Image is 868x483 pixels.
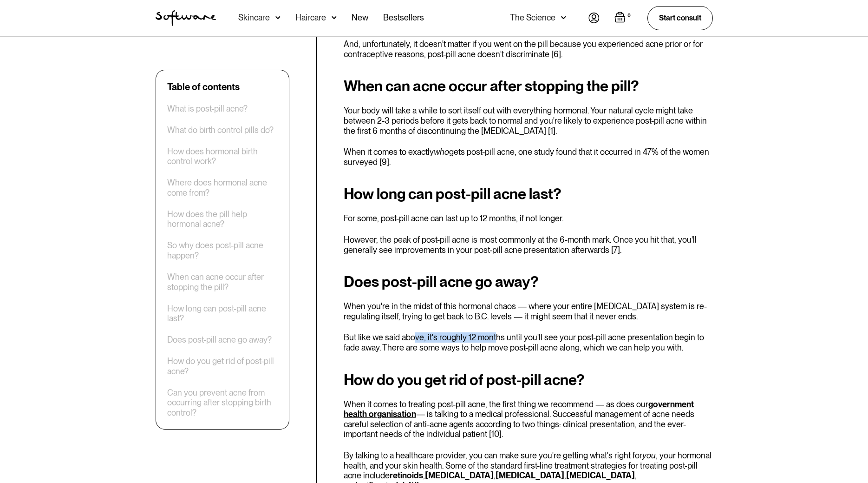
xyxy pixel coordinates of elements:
[344,39,713,59] p: And, unfortunately, it doesn't matter if you went on the pill because you experienced acne prior ...
[344,273,713,290] h2: Does post-pill acne go away?
[295,13,326,22] div: Haircare
[434,147,449,157] em: who
[390,470,423,480] a: retinoids
[344,371,713,388] h2: How do you get rid of post-pill acne?
[642,450,656,460] em: you
[614,12,633,25] a: Open empty cart
[156,10,216,26] img: Software Logo
[344,399,713,439] p: When it comes to treating post-pill acne, the first thing we recommend — as does our — is talking...
[344,185,713,202] h2: How long can post-pill acne last?
[344,399,694,419] a: government health organisation
[425,470,494,480] a: [MEDICAL_DATA]
[647,6,713,30] a: Start consult
[344,235,713,255] p: However, the peak of post-pill acne is most commonly at the 6-month mark. Once you hit that, you'...
[344,147,713,167] p: When it comes to exactly gets post-pill acne, one study found that it occurred in 47% of the wome...
[167,209,278,229] a: How does the pill help hormonal acne?
[167,125,274,135] a: What do birth control pills do?
[167,335,272,345] a: Does post-pill acne go away?
[332,13,337,22] img: arrow down
[167,304,278,324] a: How long can post-pill acne last?
[167,241,278,261] a: So why does post-pill acne happen?
[510,13,555,22] div: The Science
[156,10,216,26] a: home
[167,104,248,114] a: What is post-pill acne?
[167,178,278,198] a: Where does hormonal acne come from?
[275,13,281,22] img: arrow down
[167,81,240,93] div: Table of contents
[167,272,278,292] a: When can acne occur after stopping the pill?
[496,470,564,480] a: [MEDICAL_DATA]
[344,106,713,136] p: Your body will take a while to sort itself out with everything hormonal. Your natural cycle might...
[344,78,713,94] h2: When can acne occur after stopping the pill?
[167,388,278,418] a: Can you prevent acne from occurring after stopping birth control?
[344,332,713,352] p: But like we said above, it's roughly 12 months until you'll see your post-pill acne presentation ...
[238,13,270,22] div: Skincare
[626,12,633,20] div: 0
[566,470,635,480] a: [MEDICAL_DATA]
[344,213,713,224] p: For some, post-pill acne can last up to 12 months, if not longer.
[344,301,713,321] p: When you're in the midst of this hormonal chaos — where your entire [MEDICAL_DATA] system is re-r...
[167,357,278,377] a: How do you get rid of post-pill acne?
[167,146,278,166] a: How does hormonal birth control work?
[561,13,566,22] img: arrow down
